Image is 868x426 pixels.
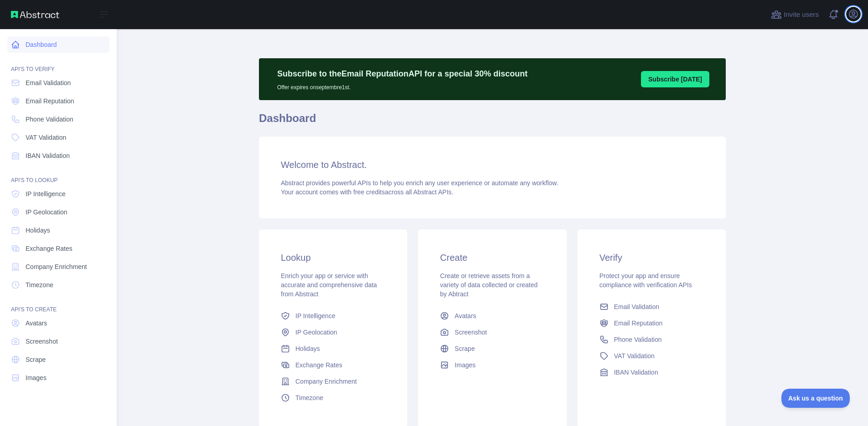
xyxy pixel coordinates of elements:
[277,324,389,340] a: IP Geolocation
[769,7,821,22] button: Invite users
[26,189,66,198] span: IP Intelligence
[295,311,336,320] span: IP Intelligence
[7,370,109,386] a: Images
[7,147,109,164] a: IBAN Validation
[295,328,337,337] span: IP Geolocation
[436,324,548,340] a: Screenshot
[295,393,323,402] span: Timezone
[277,373,389,390] a: Company Enrichment
[26,355,46,364] span: Scrape
[26,133,66,142] span: VAT Validation
[596,299,708,315] a: Email Validation
[7,259,109,275] a: Company Enrichment
[614,368,658,377] span: IBAN Validation
[614,319,663,328] span: Email Reputation
[26,96,74,106] span: Email Reputation
[7,129,109,146] a: VAT Validation
[353,188,385,196] span: free credits
[281,158,704,171] h3: Welcome to Abstract.
[7,55,109,73] div: API'S TO VERIFY
[7,75,109,91] a: Email Validation
[614,302,659,311] span: Email Validation
[7,204,109,220] a: IP Geolocation
[641,71,709,87] button: Subscribe [DATE]
[7,295,109,313] div: API'S TO CREATE
[7,222,109,238] a: Holidays
[26,244,72,253] span: Exchange Rates
[259,111,726,133] h1: Dashboard
[281,272,377,298] span: Enrich your app or service with accurate and comprehensive data from Abstract
[7,351,109,368] a: Scrape
[440,272,537,298] span: Create or retrieve assets from a variety of data collected or created by Abtract
[26,115,73,124] span: Phone Validation
[295,344,320,353] span: Holidays
[281,188,453,196] span: Your account comes with across all Abstract APIs.
[599,272,692,289] span: Protect your app and ensure compliance with verification APIs
[455,328,487,337] span: Screenshot
[277,390,389,406] a: Timezone
[7,111,109,127] a: Phone Validation
[596,348,708,364] a: VAT Validation
[436,340,548,357] a: Scrape
[7,240,109,257] a: Exchange Rates
[277,340,389,357] a: Holidays
[7,93,109,109] a: Email Reputation
[7,277,109,293] a: Timezone
[277,67,527,80] p: Subscribe to the Email Reputation API for a special 30 % discount
[455,344,475,353] span: Scrape
[599,251,704,264] h3: Verify
[26,280,53,289] span: Timezone
[781,389,850,408] iframe: Toggle Customer Support
[26,226,50,235] span: Holidays
[596,331,708,348] a: Phone Validation
[295,377,357,386] span: Company Enrichment
[26,78,71,87] span: Email Validation
[784,10,819,20] span: Invite users
[26,151,70,160] span: IBAN Validation
[614,351,655,360] span: VAT Validation
[26,337,58,346] span: Screenshot
[436,357,548,373] a: Images
[455,360,475,370] span: Images
[277,357,389,373] a: Exchange Rates
[614,335,662,344] span: Phone Validation
[295,360,342,370] span: Exchange Rates
[26,262,87,271] span: Company Enrichment
[7,36,109,53] a: Dashboard
[440,251,544,264] h3: Create
[7,333,109,350] a: Screenshot
[7,315,109,331] a: Avatars
[277,80,527,91] p: Offer expires on septembre 1st.
[7,186,109,202] a: IP Intelligence
[281,179,558,187] span: Abstract provides powerful APIs to help you enrich any user experience or automate any workflow.
[26,373,46,382] span: Images
[596,315,708,331] a: Email Reputation
[7,166,109,184] div: API'S TO LOOKUP
[596,364,708,380] a: IBAN Validation
[26,208,67,217] span: IP Geolocation
[436,308,548,324] a: Avatars
[281,251,385,264] h3: Lookup
[455,311,476,320] span: Avatars
[277,308,389,324] a: IP Intelligence
[11,11,59,18] img: Abstract API
[26,319,47,328] span: Avatars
